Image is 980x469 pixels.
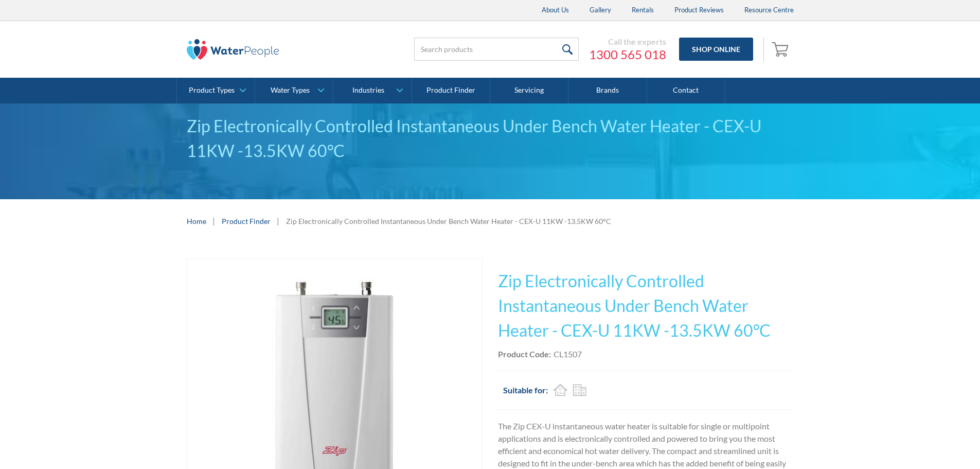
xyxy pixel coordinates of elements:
[276,215,281,227] div: |
[498,269,794,343] h1: Zip Electronically Controlled Instantaneous Under Bench Water Heater - CEX-U 11KW -13.5KW 60°C
[647,78,725,103] a: Contact
[554,348,582,360] div: CL1507
[333,78,411,103] a: Industries
[187,114,794,163] div: Zip Electronically Controlled Instantaneous Under Bench Water Heater - CEX-U 11KW -13.5KW 60°C
[187,216,206,227] a: Home
[211,215,217,227] div: |
[414,38,579,61] input: Search products
[498,349,551,359] strong: Product Code:
[271,86,310,95] div: Water Types
[490,78,568,103] a: Servicing
[352,86,384,95] div: Industries
[177,78,255,103] a: Product Types
[255,78,333,103] a: Water Types
[412,78,490,103] a: Product Finder
[503,384,548,396] h2: Suitable for:
[189,86,235,95] div: Product Types
[772,41,791,57] img: shopping cart
[589,47,666,62] a: 1300 565 018
[222,216,271,227] a: Product Finder
[679,38,753,61] a: Shop Online
[286,216,611,227] div: Zip Electronically Controlled Instantaneous Under Bench Water Heater - CEX-U 11KW -13.5KW 60°C
[187,39,279,60] img: The Water People
[769,37,794,62] a: Open cart
[589,37,666,47] div: Call the experts
[568,78,647,103] a: Brands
